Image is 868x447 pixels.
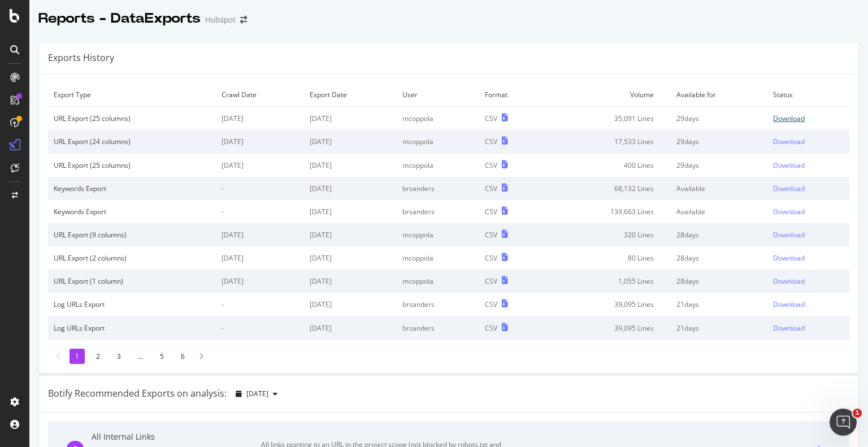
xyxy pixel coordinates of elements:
[304,293,397,316] td: [DATE]
[485,160,497,170] div: CSV
[671,246,767,270] td: 28 days
[231,385,282,403] button: [DATE]
[773,160,805,170] div: Download
[64,286,73,295] a: Source reference 9276004:
[485,253,497,263] div: CSV
[18,274,201,294] b: Project Settings > Crawler
[773,184,805,193] div: Download
[671,270,767,293] td: 28 days
[70,349,85,364] li: 1
[773,160,844,170] a: Download
[304,316,397,340] td: [DATE]
[216,83,304,107] td: Crawl Date
[7,5,29,26] button: go back
[216,246,304,270] td: [DATE]
[18,301,208,335] div: The crawl will begin once started, showing estimated completion time and a summary of your settings.
[54,300,210,309] div: Log URLs Export
[82,134,170,144] a: [URL][DOMAIN_NAME]
[216,107,304,131] td: [DATE]
[55,14,141,25] p: The team can also help
[18,65,155,74] b: Creating a New Ad-Hoc Project
[246,389,268,398] span: 2025 Sep. 23rd
[853,409,862,418] span: 1
[545,107,671,131] td: 35,091 Lines
[198,5,219,25] div: Close
[27,214,208,235] li: From there, you can start the crawl immediately or launch it later
[54,114,210,123] div: URL Export (25 columns)
[479,83,545,107] td: Format
[545,200,671,223] td: 139,663 Lines
[397,316,480,340] td: brsanders
[31,124,74,133] b: Start URL
[397,130,480,153] td: mcoppola
[767,83,849,107] td: Status
[194,356,212,374] button: Send a message…
[18,240,208,296] div: You can modify crawl settings including start URLs, allowed domains, crawl configuration (Mobile/...
[676,207,762,216] div: Available
[773,114,844,123] a: Download
[216,200,304,223] td: -
[773,137,844,146] a: Download
[54,323,210,333] div: Log URLs Export
[240,16,247,24] div: arrow-right-arrow-left
[485,184,497,193] div: CSV
[545,177,671,200] td: 68,132 Lines
[671,107,767,131] td: 29 days
[773,230,844,240] a: Download
[31,166,126,175] b: Crawl all subdomains
[304,83,397,107] td: Export Date
[545,246,671,270] td: 80 Lines
[216,177,304,200] td: -
[485,276,497,286] div: CSV
[773,300,844,309] a: Download
[545,83,671,107] td: Volume
[10,337,216,356] textarea: Message…
[216,293,304,316] td: -
[773,207,844,216] a: Download
[773,276,805,286] div: Download
[773,114,805,123] div: Download
[32,6,50,24] img: Profile image for Customer Support
[773,207,805,216] div: Download
[397,154,480,177] td: mcoppola
[216,270,304,293] td: [DATE]
[773,300,805,309] div: Download
[154,349,170,364] li: 5
[90,349,106,364] li: 2
[304,246,397,270] td: [DATE]
[216,154,304,177] td: [DATE]
[18,361,27,370] button: Upload attachment
[397,177,480,200] td: brsanders
[75,190,182,199] b: Save and go to Settings
[304,107,397,131] td: [DATE]
[485,207,497,216] div: CSV
[773,323,805,333] div: Download
[216,316,304,340] td: -
[397,200,480,223] td: brsanders
[397,246,480,270] td: mcoppola
[54,137,210,146] div: URL Export (24 columns)
[177,5,198,26] button: Home
[54,253,210,263] div: URL Export (2 columns)
[485,114,497,123] div: CSV
[485,323,497,333] div: CSV
[671,223,767,246] td: 28 days
[545,130,671,153] td: 17,533 Lines
[48,387,227,400] div: Botify Recommended Exports on analysis:
[676,184,762,193] div: Available
[773,137,805,146] div: Download
[111,349,127,364] li: 3
[485,300,497,309] div: CSV
[50,50,59,59] a: Source reference 9276002:
[545,293,671,316] td: 39,095 Lines
[304,154,397,177] td: [DATE]
[31,145,138,154] b: Max # of analyzed URLs
[773,276,844,286] a: Download
[773,184,844,193] a: Download
[54,361,63,370] button: Gif picker
[773,230,805,240] div: Download
[671,316,767,340] td: 21 days
[31,114,91,123] b: Project Name
[671,154,767,177] td: 29 days
[132,349,149,364] li: ...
